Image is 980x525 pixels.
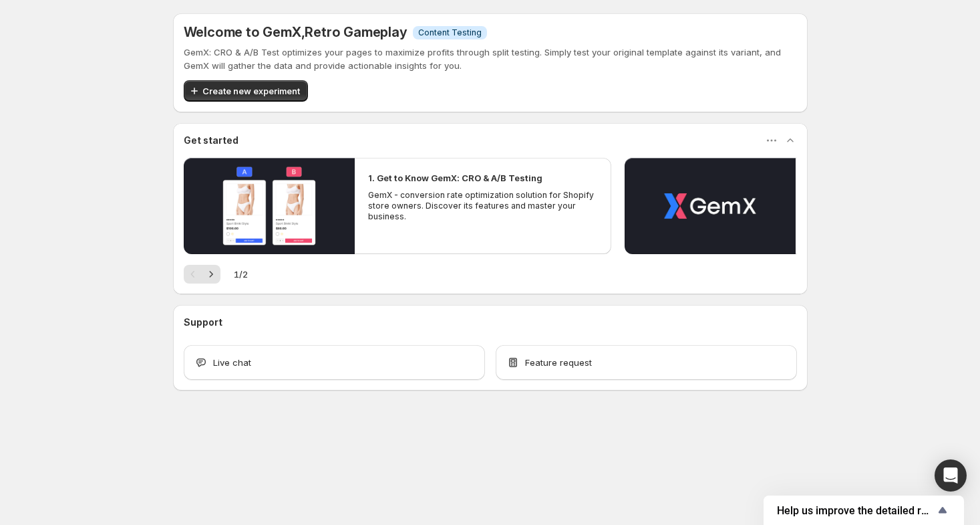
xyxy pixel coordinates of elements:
button: Create new experiment [184,80,308,102]
span: 1 / 2 [234,268,248,281]
h2: 1. Get to Know GemX: CRO & A/B Testing [368,171,542,185]
span: Help us improve the detailed report for A/B campaigns [777,504,935,517]
span: Feature request [525,356,592,369]
h3: Support [184,316,222,329]
span: , Retro Gameplay [301,24,407,40]
button: Show survey - Help us improve the detailed report for A/B campaigns [777,502,951,518]
p: GemX: CRO & A/B Test optimizes your pages to maximize profits through split testing. Simply test ... [184,45,797,72]
span: Content Testing [418,27,482,38]
span: Create new experiment [202,84,300,98]
p: GemX - conversion rate optimization solution for Shopify store owners. Discover its features and ... [368,190,598,222]
h3: Get started [184,134,238,147]
button: Play video [625,158,796,254]
span: Live chat [213,356,251,369]
h5: Welcome to GemX [184,24,407,40]
button: Play video [184,158,355,254]
button: Next [202,265,220,284]
div: Open Intercom Messenger [935,459,967,492]
nav: Pagination [184,265,220,284]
